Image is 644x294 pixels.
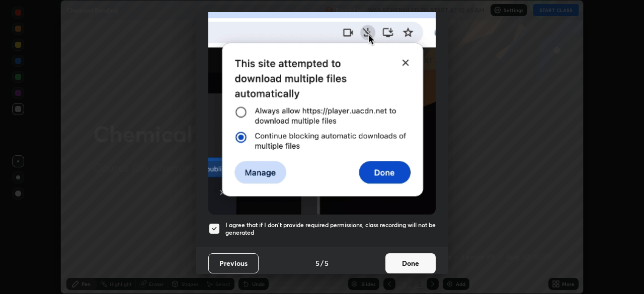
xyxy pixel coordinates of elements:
h4: 5 [325,258,329,268]
h4: / [320,258,324,268]
button: Previous [208,253,259,273]
button: Done [385,253,436,273]
h4: 5 [315,258,319,268]
h5: I agree that if I don't provide required permissions, class recording will not be generated [225,221,436,237]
